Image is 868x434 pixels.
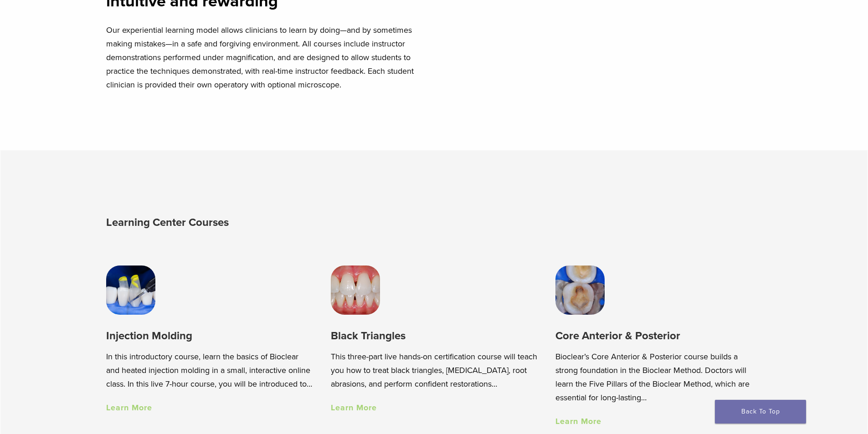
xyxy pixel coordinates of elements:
a: Back To Top [715,400,806,424]
p: Bioclear’s Core Anterior & Posterior course builds a strong foundation in the Bioclear Method. Do... [555,350,762,404]
p: In this introductory course, learn the basics of Bioclear and heated injection molding in a small... [106,350,313,391]
h3: Core Anterior & Posterior [555,328,762,343]
a: Learn More [331,403,377,413]
a: Learn More [555,416,601,426]
h3: Injection Molding [106,328,313,343]
h2: Learning Center Courses [106,212,437,234]
h3: Black Triangles [331,328,537,343]
p: This three-part live hands-on certification course will teach you how to treat black triangles, [... [331,350,537,391]
a: Learn More [106,403,152,413]
p: Our experiential learning model allows clinicians to learn by doing—and by sometimes making mista... [106,23,429,92]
